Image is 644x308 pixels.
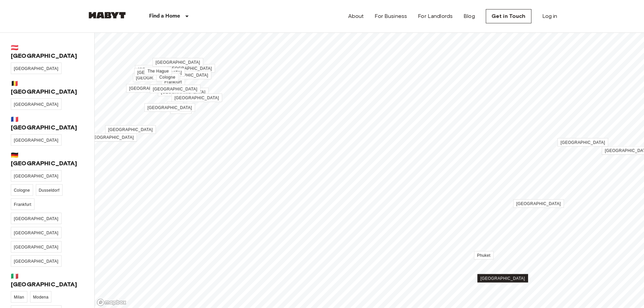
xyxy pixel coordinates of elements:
[11,151,84,167] span: 🇩🇪 [GEOGRAPHIC_DATA]
[105,125,156,134] a: [GEOGRAPHIC_DATA]
[167,102,184,110] a: Milan
[149,12,181,20] p: Find a Home
[170,106,192,114] div: Map marker
[11,241,62,253] a: [GEOGRAPHIC_DATA]
[147,105,192,110] span: [GEOGRAPHIC_DATA]
[161,71,211,79] a: [GEOGRAPHIC_DATA]
[97,299,126,306] a: Mapbox logo
[463,12,475,20] a: Blog
[11,98,62,110] a: [GEOGRAPHIC_DATA]
[513,200,564,208] div: Map marker
[144,104,195,112] div: Map marker
[167,103,184,110] div: Map marker
[129,86,174,91] span: [GEOGRAPHIC_DATA]
[138,67,183,72] span: [GEOGRAPHIC_DATA]
[14,259,58,264] span: [GEOGRAPHIC_DATA]
[14,202,31,207] span: Frankfurt
[86,133,137,142] a: [GEOGRAPHIC_DATA]
[375,12,407,20] a: For Business
[11,291,27,303] a: Milan
[108,127,153,132] span: [GEOGRAPHIC_DATA]
[30,291,52,303] a: Modena
[134,69,185,76] div: Map marker
[477,274,528,283] a: [GEOGRAPHIC_DATA]
[145,67,172,75] a: The Hague
[144,103,195,112] a: [GEOGRAPHIC_DATA]
[14,231,58,235] span: [GEOGRAPHIC_DATA]
[557,139,608,146] div: Map marker
[171,95,222,102] div: Map marker
[152,59,203,66] div: Map marker
[14,138,58,143] span: [GEOGRAPHIC_DATA]
[164,80,182,85] span: Frankfurt
[11,213,62,224] a: [GEOGRAPHIC_DATA]
[87,12,127,19] img: Habyt
[167,66,212,71] span: [GEOGRAPHIC_DATA]
[11,63,62,74] a: [GEOGRAPHIC_DATA]
[480,276,525,281] span: [GEOGRAPHIC_DATA]
[156,60,200,65] span: [GEOGRAPHIC_DATA]
[126,85,177,92] div: Map marker
[542,12,557,20] a: Log in
[158,89,209,96] div: Map marker
[11,272,84,288] span: 🇮🇹 [GEOGRAPHIC_DATA]
[474,252,494,259] div: Map marker
[156,73,178,81] a: Cologne
[418,12,453,20] a: For Landlords
[150,85,200,93] a: [GEOGRAPHIC_DATA]
[159,75,175,80] span: Cologne
[136,76,181,80] span: [GEOGRAPHIC_DATA]
[153,87,197,92] span: [GEOGRAPHIC_DATA]
[174,96,219,100] span: [GEOGRAPHIC_DATA]
[152,58,203,67] a: [GEOGRAPHIC_DATA]
[11,198,34,210] a: Frankfurt
[14,188,30,193] span: Cologne
[11,170,62,182] a: [GEOGRAPHIC_DATA]
[14,174,58,179] span: [GEOGRAPHIC_DATA]
[135,65,186,74] a: [GEOGRAPHIC_DATA]
[89,135,134,140] span: [GEOGRAPHIC_DATA]
[105,126,156,134] div: Map marker
[135,66,186,73] div: Map marker
[474,251,494,260] a: Phuket
[11,227,62,238] a: [GEOGRAPHIC_DATA]
[477,253,491,258] span: Phuket
[11,184,33,196] a: Cologne
[145,68,172,75] div: Map marker
[33,295,49,300] span: Modena
[557,138,608,147] a: [GEOGRAPHIC_DATA]
[150,86,200,93] div: Map marker
[14,66,58,71] span: [GEOGRAPHIC_DATA]
[36,184,63,196] a: Dusseldorf
[148,69,169,74] span: The Hague
[164,64,215,73] a: [GEOGRAPHIC_DATA]
[14,102,58,107] span: [GEOGRAPHIC_DATA]
[486,9,531,23] a: Get in Touch
[161,78,185,86] a: Frankfurt
[153,73,180,80] div: Map marker
[134,68,185,77] a: [GEOGRAPHIC_DATA]
[11,79,84,96] span: 🇧🇪 [GEOGRAPHIC_DATA]
[11,134,62,146] a: [GEOGRAPHIC_DATA]
[14,216,58,221] span: [GEOGRAPHIC_DATA]
[39,188,59,193] span: Dusseldorf
[156,74,178,81] div: Map marker
[161,90,206,95] span: [GEOGRAPHIC_DATA]
[477,275,528,282] div: Map marker
[171,94,222,102] a: [GEOGRAPHIC_DATA]
[161,79,185,86] div: Map marker
[133,75,184,82] div: Map marker
[516,202,561,206] span: [GEOGRAPHIC_DATA]
[133,74,184,82] a: [GEOGRAPHIC_DATA]
[14,295,24,300] span: Milan
[164,65,215,72] div: Map marker
[164,73,208,78] span: [GEOGRAPHIC_DATA]
[137,70,182,75] span: [GEOGRAPHIC_DATA]
[348,12,364,20] a: About
[161,72,211,79] div: Map marker
[560,140,605,145] span: [GEOGRAPHIC_DATA]
[14,245,58,250] span: [GEOGRAPHIC_DATA]
[513,199,564,208] a: [GEOGRAPHIC_DATA]
[11,115,84,132] span: 🇫🇷 [GEOGRAPHIC_DATA]
[153,72,180,80] a: Dusseldorf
